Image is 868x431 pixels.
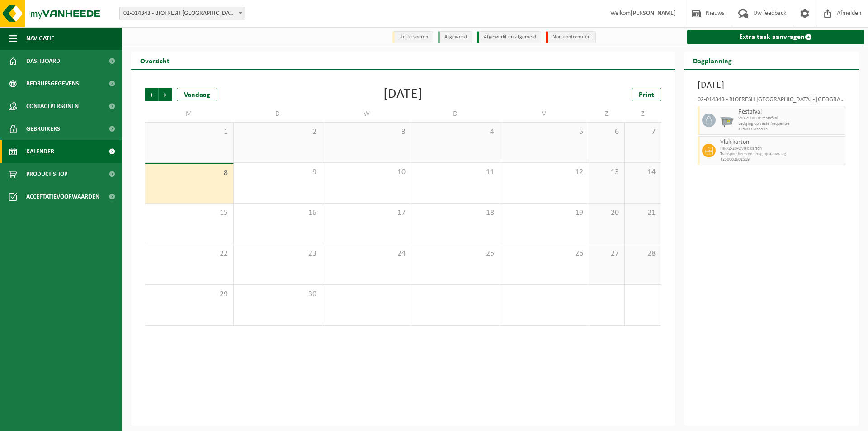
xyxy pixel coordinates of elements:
[738,109,843,116] span: Restafval
[720,146,843,152] span: HK-XZ-20-C vlak karton
[738,127,843,132] span: T250001853533
[625,106,661,122] td: Z
[738,116,843,121] span: WB-2500-HP restafval
[26,163,67,185] span: Product Shop
[119,7,245,20] span: 02-014343 - BIOFRESH BELGIUM - GAVERE
[629,249,656,259] span: 28
[383,88,423,101] div: [DATE]
[238,289,318,299] span: 30
[327,208,406,218] span: 17
[738,121,843,127] span: Lediging op vaste frequentie
[594,127,620,137] span: 6
[411,106,500,122] td: D
[120,7,245,20] span: 02-014343 - BIOFRESH BELGIUM - GAVERE
[546,31,596,43] li: Non-conformiteit
[720,152,843,157] span: Transport heen en terug op aanvraag
[159,88,172,101] span: Volgende
[505,167,584,177] span: 12
[687,30,865,44] a: Extra taak aanvragen
[150,289,229,299] span: 29
[629,208,656,218] span: 21
[327,127,406,137] span: 3
[26,72,79,95] span: Bedrijfsgegevens
[327,167,406,177] span: 10
[629,127,656,137] span: 7
[327,249,406,259] span: 24
[594,167,620,177] span: 13
[131,52,179,69] h2: Overzicht
[150,127,229,137] span: 1
[720,114,734,127] img: WB-2500-GAL-GY-01
[477,31,541,43] li: Afgewerkt en afgemeld
[392,31,433,43] li: Uit te voeren
[505,127,584,137] span: 5
[438,31,472,43] li: Afgewerkt
[150,249,229,259] span: 22
[322,106,411,122] td: W
[145,88,158,101] span: Vorige
[238,249,318,259] span: 23
[238,208,318,218] span: 16
[26,95,79,118] span: Contactpersonen
[639,91,654,99] span: Print
[416,249,495,259] span: 25
[720,157,843,162] span: T250002601519
[416,167,495,177] span: 11
[594,249,620,259] span: 27
[505,208,584,218] span: 19
[500,106,589,122] td: V
[145,106,234,122] td: M
[150,208,229,218] span: 15
[684,52,741,69] h2: Dagplanning
[238,167,318,177] span: 9
[589,106,625,122] td: Z
[177,88,217,101] div: Vandaag
[698,79,846,92] h3: [DATE]
[238,127,318,137] span: 2
[26,50,60,72] span: Dashboard
[594,208,620,218] span: 20
[631,10,676,17] strong: [PERSON_NAME]
[698,97,846,106] div: 02-014343 - BIOFRESH [GEOGRAPHIC_DATA] - [GEOGRAPHIC_DATA]
[26,27,54,50] span: Navigatie
[505,249,584,259] span: 26
[416,127,495,137] span: 4
[234,106,323,122] td: D
[632,88,661,101] a: Print
[720,139,843,146] span: Vlak karton
[26,185,99,208] span: Acceptatievoorwaarden
[416,208,495,218] span: 18
[26,140,54,163] span: Kalender
[150,168,229,178] span: 8
[629,167,656,177] span: 14
[26,118,60,140] span: Gebruikers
